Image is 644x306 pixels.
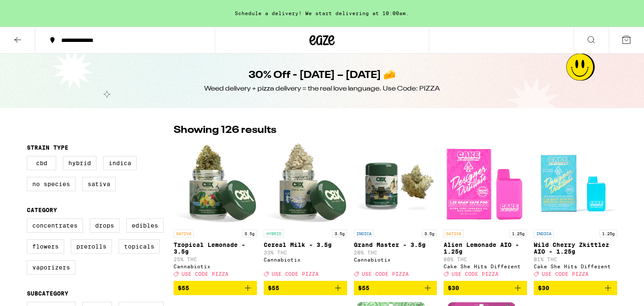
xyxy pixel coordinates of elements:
[509,230,527,237] p: 1.25g
[362,271,409,277] span: USE CODE PIZZA
[354,257,437,262] div: Cannabiotix
[354,230,374,237] p: INDICA
[534,264,617,269] div: Cake She Hits Different
[264,230,284,237] p: HYBRID
[354,142,437,226] img: Cannabiotix - Grand Master - 3.5g
[249,68,396,83] h1: 30% Off - [DATE] – [DATE] 🧀
[119,239,160,254] label: Topicals
[591,281,636,302] iframe: Opens a widget where you can find more information
[27,156,56,170] label: CBD
[178,285,189,291] span: $55
[542,271,589,277] span: USE CODE PIZZA
[264,257,347,262] div: Cannabiotix
[27,144,68,151] legend: Strain Type
[332,230,347,237] p: 3.5g
[268,285,279,291] span: $55
[444,257,527,262] p: 80% THC
[174,241,257,255] p: Tropical Lemonade - 3.5g
[71,239,112,254] label: Prerolls
[534,142,617,226] img: Cake She Hits Different - Wild Cherry Zkittlez AIO - 1.25g
[264,142,347,226] img: Cannabiotix - Cereal Milk - 3.5g
[82,177,116,191] label: Sativa
[174,142,257,226] img: Cannabiotix - Tropical Lemonade - 3.5g
[272,271,319,277] span: USE CODE PIZZA
[534,281,617,295] button: Add to bag
[264,142,347,281] a: Open page for Cereal Milk - 3.5g from Cannabiotix
[534,230,554,237] p: INDICA
[27,239,64,254] label: Flowers
[600,230,617,237] p: 1.25g
[27,260,75,275] label: Vaporizers
[444,241,527,255] p: Alien Lemonade AIO - 1.25g
[422,230,437,237] p: 3.5g
[174,281,257,295] button: Add to bag
[182,271,229,277] span: USE CODE PIZZA
[534,241,617,255] p: Wild Cherry Zkittlez AIO - 1.25g
[354,142,437,281] a: Open page for Grand Master - 3.5g from Cannabiotix
[444,264,527,269] div: Cake She Hits Different
[174,123,276,137] p: Showing 126 results
[448,285,459,291] span: $30
[354,241,437,248] p: Grand Master - 3.5g
[174,264,257,269] div: Cannabiotix
[27,290,68,297] legend: Subcategory
[174,230,194,237] p: SATIVA
[444,281,527,295] button: Add to bag
[264,281,347,295] button: Add to bag
[538,285,549,291] span: $30
[90,218,119,233] label: Drops
[444,230,464,237] p: SATIVA
[534,142,617,281] a: Open page for Wild Cherry Zkittlez AIO - 1.25g from Cake She Hits Different
[174,142,257,281] a: Open page for Tropical Lemonade - 3.5g from Cannabiotix
[27,207,57,213] legend: Category
[204,84,440,93] div: Weed delivery + pizza delivery = the real love language. Use Code: PIZZA
[242,230,257,237] p: 3.5g
[174,257,257,262] p: 25% THC
[103,156,137,170] label: Indica
[126,218,164,233] label: Edibles
[444,142,527,281] a: Open page for Alien Lemonade AIO - 1.25g from Cake She Hits Different
[63,156,96,170] label: Hybrid
[534,257,617,262] p: 81% THC
[27,177,75,191] label: No Species
[444,142,527,226] img: Cake She Hits Different - Alien Lemonade AIO - 1.25g
[264,241,347,248] p: Cereal Milk - 3.5g
[354,250,437,255] p: 28% THC
[358,285,369,291] span: $55
[452,271,499,277] span: USE CODE PIZZA
[264,250,347,255] p: 33% THC
[27,218,83,233] label: Concentrates
[354,281,437,295] button: Add to bag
